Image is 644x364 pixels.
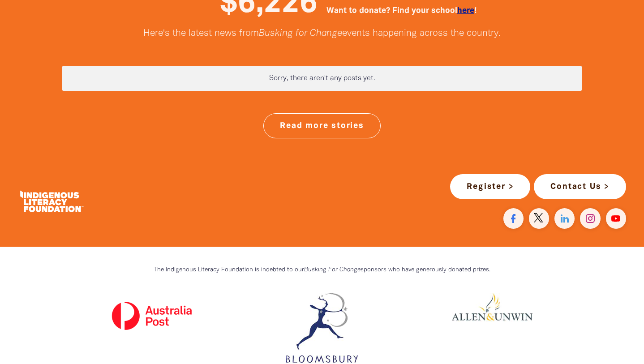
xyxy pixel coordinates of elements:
[580,208,600,228] a: Find us on Instagram
[259,29,342,38] em: Busking for Change
[503,208,524,228] a: Visit our facebook page
[529,208,549,228] a: Find us on Twitter
[534,174,626,199] a: Contact Us >
[606,208,626,228] a: Find us on YouTube
[457,7,474,14] a: here
[62,28,582,39] p: Here's the latest news from events happening across the country.
[80,265,564,275] p: The Indigenous Literacy Foundation is indebted to our sponsors who have generously donated prizes.
[263,113,381,138] a: Read more stories
[326,7,477,14] span: Want to donate? Find your school !
[62,66,582,91] div: Paginated content
[304,267,361,273] em: Busking For Change
[554,208,575,228] a: Find us on Linkedin
[450,174,530,199] a: Register >
[62,66,582,91] div: Sorry, there aren't any posts yet.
